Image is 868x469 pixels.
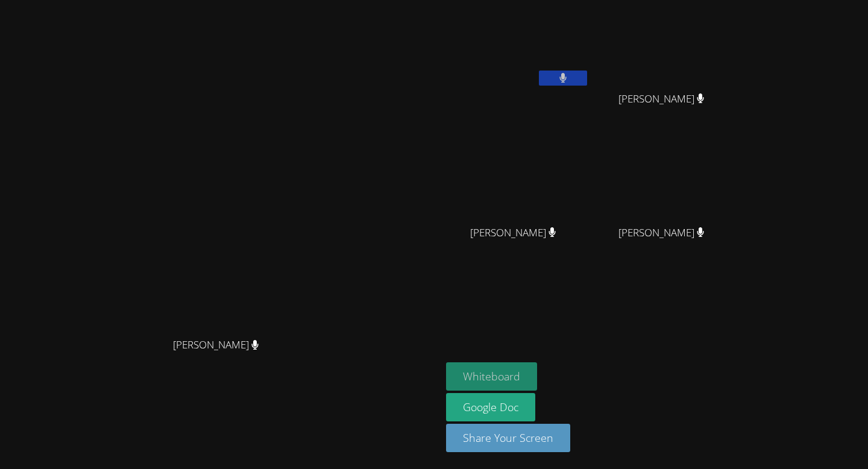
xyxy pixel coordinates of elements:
[446,393,535,421] a: Google Doc
[618,90,705,108] span: [PERSON_NAME]
[173,336,259,354] span: [PERSON_NAME]
[470,224,556,242] span: [PERSON_NAME]
[618,224,705,242] span: [PERSON_NAME]
[446,424,570,452] button: Share Your Screen
[446,362,537,391] button: Whiteboard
